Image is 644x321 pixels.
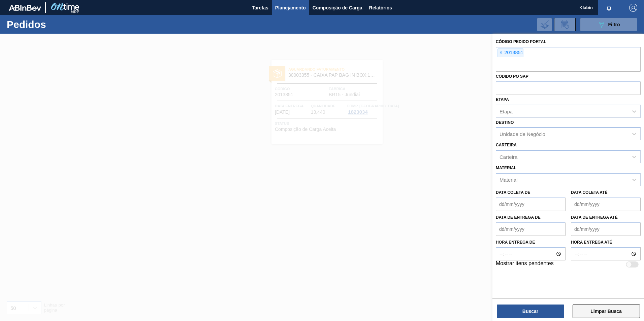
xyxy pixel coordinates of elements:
[252,4,268,12] span: Tarefas
[496,238,566,247] label: Hora entrega de
[554,18,576,31] div: Solicitação de Revisão de Pedidos
[313,4,362,12] span: Composição de Carga
[580,18,637,31] button: Filtro
[496,97,509,102] label: Etapa
[496,120,514,125] label: Destino
[571,238,641,247] label: Hora entrega até
[496,215,541,220] label: Data de Entrega de
[496,39,546,44] label: Código Pedido Portal
[608,22,620,27] span: Filtro
[496,190,530,195] label: Data coleta de
[275,4,306,12] span: Planejamento
[571,190,607,195] label: Data coleta até
[500,154,517,160] div: Carteira
[629,4,637,12] img: Logout
[496,222,566,236] input: dd/mm/yyyy
[498,49,504,57] span: ×
[9,5,41,11] img: TNhmsLtSVTkK8tSr43FrP2fwEKptu5GPRR3wAAAABJRU5ErkJggg==
[496,74,528,79] label: Códido PO SAP
[369,4,392,12] span: Relatórios
[496,166,516,170] label: Material
[598,3,620,12] button: Notificações
[7,21,107,28] h1: Pedidos
[496,143,517,147] label: Carteira
[497,48,523,57] div: 2013851
[500,131,545,137] div: Unidade de Negócio
[496,198,566,211] input: dd/mm/yyyy
[496,260,554,269] label: Mostrar itens pendentes
[500,177,517,182] div: Material
[571,198,641,211] input: dd/mm/yyyy
[537,18,552,31] div: Importar Negociações dos Pedidos
[571,222,641,236] input: dd/mm/yyyy
[500,108,513,114] div: Etapa
[571,215,618,220] label: Data de Entrega até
